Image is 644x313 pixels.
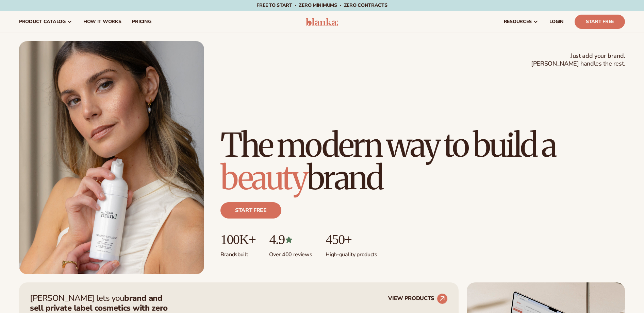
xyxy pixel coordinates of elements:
[220,232,255,247] p: 100K+
[575,15,625,29] a: Start Free
[220,202,281,219] a: Start free
[127,11,156,33] a: pricing
[132,19,151,24] span: pricing
[14,11,78,33] a: product catalog
[549,19,564,24] span: LOGIN
[504,19,532,24] span: resources
[544,11,569,33] a: LOGIN
[326,247,377,258] p: High-quality products
[531,52,625,68] span: Just add your brand. [PERSON_NAME] handles the rest.
[388,293,448,304] a: VIEW PRODUCTS
[257,2,387,8] span: Free to start · ZERO minimums · ZERO contracts
[19,19,66,24] span: product catalog
[306,18,338,26] img: logo
[19,41,204,274] img: Female holding tanning mousse.
[269,232,312,247] p: 4.9
[220,157,307,198] span: beauty
[220,129,625,194] h1: The modern way to build a brand
[78,11,127,33] a: How It Works
[269,247,312,258] p: Over 400 reviews
[220,247,255,258] p: Brands built
[498,11,544,33] a: resources
[83,19,121,24] span: How It Works
[326,232,377,247] p: 450+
